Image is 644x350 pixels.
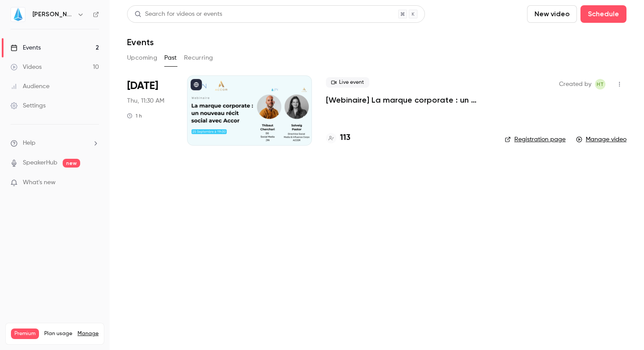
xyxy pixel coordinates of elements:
a: [Webinaire] La marque corporate : un nouveau récit social avec [PERSON_NAME] [326,95,491,105]
h1: Events [127,37,154,47]
button: Schedule [580,5,626,23]
span: Hugo Tauzin [595,79,605,89]
div: Search for videos or events [134,10,222,19]
iframe: Noticeable Trigger [88,179,99,187]
h4: 113 [340,132,350,144]
span: HT [597,79,604,89]
span: Created by [559,79,591,89]
button: Upcoming [127,51,157,65]
a: Registration page [505,135,566,144]
span: new [63,159,80,168]
span: Plan usage [44,330,72,337]
div: Sep 25 Thu, 11:30 AM (Europe/Paris) [127,75,173,146]
a: 113 [326,132,350,144]
span: Premium [11,329,39,339]
span: Thu, 11:30 AM [127,96,164,105]
div: Settings [11,101,46,110]
button: Past [164,51,177,65]
span: [DATE] [127,79,158,93]
div: Audience [11,82,50,91]
span: Live event [326,77,369,88]
span: Help [23,139,35,148]
span: What's new [23,178,56,187]
a: SpeakerHub [23,158,57,168]
button: New video [527,5,577,23]
button: Recurring [184,51,213,65]
li: help-dropdown-opener [11,139,99,148]
div: 1 h [127,112,142,119]
a: Manage video [576,135,626,144]
img: JIN [11,7,25,21]
h6: [PERSON_NAME] [32,10,74,19]
a: Manage [78,330,99,337]
div: Videos [11,63,42,71]
div: Events [11,43,41,52]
